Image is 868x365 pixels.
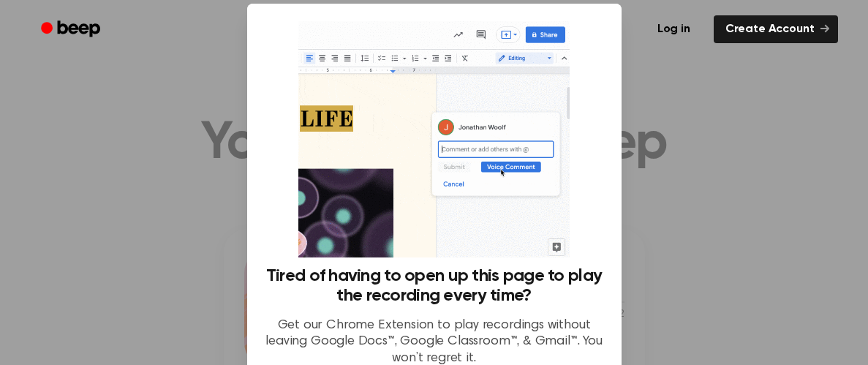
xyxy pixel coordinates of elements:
[298,21,570,257] img: Beep extension in action
[643,12,705,46] a: Log in
[31,15,113,44] a: Beep
[714,15,838,43] a: Create Account
[265,266,604,306] h3: Tired of having to open up this page to play the recording every time?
